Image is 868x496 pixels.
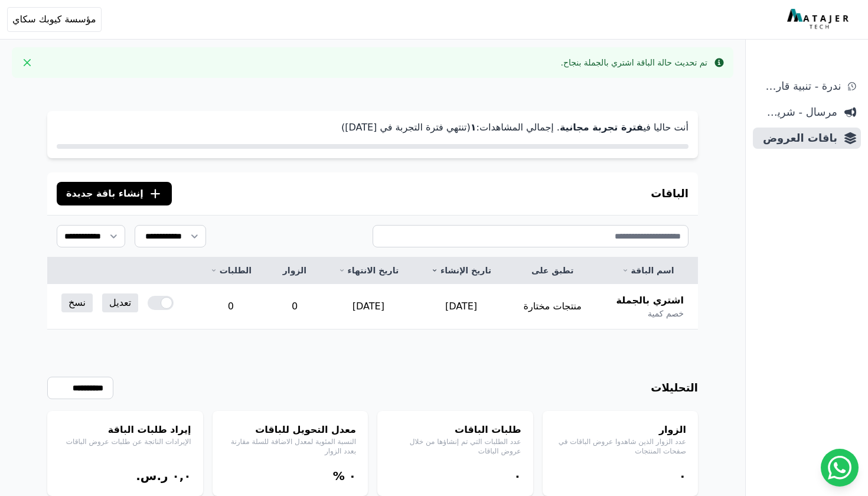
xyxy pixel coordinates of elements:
[208,265,253,276] a: الطلبات
[507,257,598,284] th: تطبق على
[389,468,521,484] div: ۰
[389,437,521,456] p: عدد الطلبات التي تم إنشاؤها من خلال عروض الباقات
[267,284,322,329] td: 0
[507,284,598,329] td: منتجات مختارة
[554,468,687,484] div: ۰
[172,469,191,483] bdi: ۰,۰
[59,437,191,446] p: الإيرادات الناتجة عن طلبات عروض الباقات
[648,308,684,319] span: خصم كمية
[415,284,508,329] td: [DATE]
[349,469,356,483] bdi: ۰
[18,53,37,72] button: Close
[758,130,837,146] span: باقات العروض
[333,469,345,483] span: %
[560,122,643,133] strong: فترة تجربة مجانية
[554,423,687,437] h4: الزوار
[560,57,707,68] div: تم تحديث حالة الباقة اشتري بالجملة بنجاح.
[61,293,93,312] a: نسخ
[616,293,684,308] span: اشتري بالجملة
[136,469,168,483] span: ر.س.
[651,380,698,396] h3: التحليلات
[57,182,172,205] button: إنشاء باقة جديدة
[322,284,415,329] td: [DATE]
[389,423,521,437] h4: طلبات الباقات
[224,423,357,437] h4: معدل التحويل للباقات
[267,257,322,284] th: الزوار
[758,104,837,120] span: مرسال - شريط دعاية
[651,185,688,202] h3: الباقات
[471,122,477,133] strong: ١
[429,265,494,276] a: تاريخ الإنشاء
[758,78,841,94] span: ندرة - تنبية قارب علي النفاذ
[612,265,684,276] a: اسم الباقة
[59,423,191,437] h4: إيراد طلبات الباقة
[554,437,687,456] p: عدد الزوار الذين شاهدوا عروض الباقات في صفحات المنتجات
[12,12,96,27] span: مؤسسة كيوبك سكاي
[194,284,267,329] td: 0
[7,7,102,32] button: مؤسسة كيوبك سكاي
[787,9,851,30] img: MatajerTech Logo
[66,187,143,201] span: إنشاء باقة جديدة
[102,293,138,312] a: تعديل
[336,265,400,276] a: تاريخ الانتهاء
[57,120,688,135] p: أنت حاليا في . إجمالي المشاهدات: (تنتهي فترة التجربة في [DATE])
[224,437,357,456] p: النسبة المئوية لمعدل الاضافة للسلة مقارنة بعدد الزوار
